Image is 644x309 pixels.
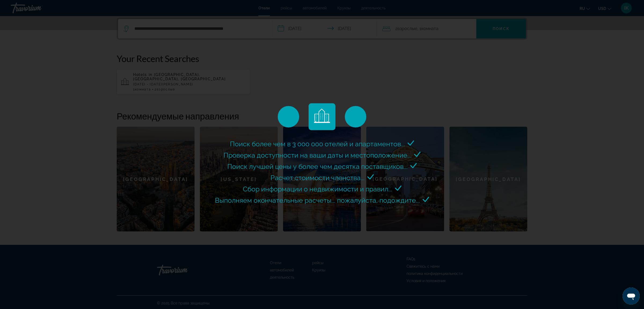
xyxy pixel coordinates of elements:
[270,174,365,182] span: Расчет стоимости членства...
[224,151,411,159] span: Проверка доступности на ваши даты и местоположение...
[227,162,408,170] span: Поиск лучшей цены у более чем десятка поставщиков...
[215,196,420,204] span: Выполняем окончательные расчеты... пожалуйста, подождите...
[243,185,392,193] span: Сбор информации о недвижимости и правил...
[230,140,405,148] span: Поиск более чем в 3 000 000 отелей и апартаментов...
[623,288,640,305] iframe: Кнопка запуска окна обмена сообщениями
